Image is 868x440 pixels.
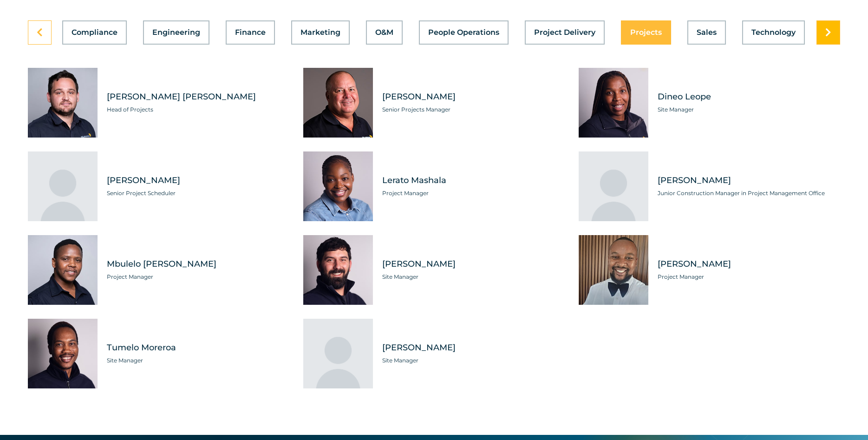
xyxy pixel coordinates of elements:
[235,29,266,36] span: Finance
[107,175,289,186] span: [PERSON_NAME]
[382,175,565,186] span: Lerato Mashala
[107,105,289,114] span: Head of Projects
[658,175,840,186] span: [PERSON_NAME]
[382,258,565,270] span: [PERSON_NAME]
[382,356,565,365] span: Site Manager
[107,356,289,365] span: Site Manager
[382,105,565,114] span: Senior Projects Manager
[658,258,840,270] span: [PERSON_NAME]
[107,258,289,270] span: Mbulelo [PERSON_NAME]
[658,105,840,114] span: Site Manager
[534,29,595,36] span: Project Delivery
[107,272,289,282] span: Project Manager
[697,29,717,36] span: Sales
[382,272,565,282] span: Site Manager
[382,342,565,354] span: [PERSON_NAME]
[72,29,117,36] span: Compliance
[107,91,289,103] span: [PERSON_NAME] [PERSON_NAME]
[300,29,340,36] span: Marketing
[428,29,499,36] span: People Operations
[630,29,662,36] span: Projects
[152,29,200,36] span: Engineering
[28,20,840,388] div: Tabs. Open items with Enter or Space, close with Escape and navigate using the Arrow keys.
[382,189,565,198] span: Project Manager
[658,272,840,282] span: Project Manager
[107,342,289,354] span: Tumelo Moreroa
[658,189,840,198] span: Junior Construction Manager in Project Management Office
[107,189,289,198] span: Senior Project Scheduler
[375,29,393,36] span: O&M
[751,29,796,36] span: Technology
[658,91,840,103] span: Dineo Leope
[382,91,565,103] span: [PERSON_NAME]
